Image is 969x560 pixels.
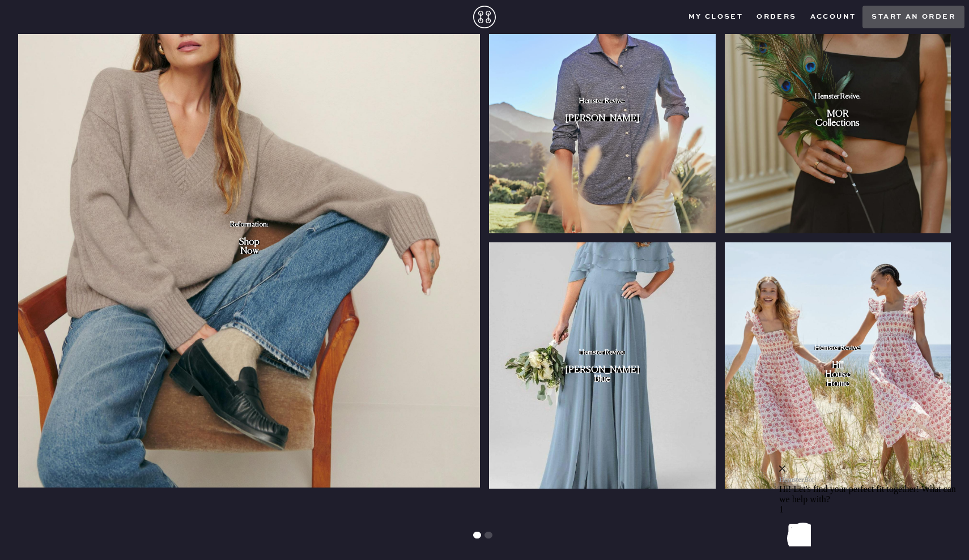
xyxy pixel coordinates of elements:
img: Shop item [489,242,716,489]
div: Blue [594,377,610,381]
iframe: Front Chat [779,403,966,558]
img: Shop item [725,242,951,489]
div: Reformation: [230,223,269,226]
div: Hemster Revive: [579,350,625,354]
div: Shop [239,240,260,244]
a: Shop itemHemster Revive:HillHouseHome [725,242,951,489]
div: Home [826,381,849,386]
div: Hemster Revive: [579,100,625,103]
div: [PERSON_NAME] [565,367,640,372]
div: Hill [832,363,844,367]
a: Shop itemHemster Revive:[PERSON_NAME]Blue [489,242,716,489]
button: slide dot [473,532,481,538]
button: Account [804,8,863,25]
div: House [825,372,851,377]
div: Hemster Revive: [815,346,861,349]
div: Collections [815,121,860,126]
button: My Closet [682,8,750,25]
div: Hemster Revive: [815,95,861,99]
button: Orders [750,8,803,25]
button: Start an order [862,6,964,28]
div: [PERSON_NAME] [565,117,640,121]
button: slide dot [484,532,492,538]
div: Now [240,249,258,253]
div: MOR [827,112,849,117]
